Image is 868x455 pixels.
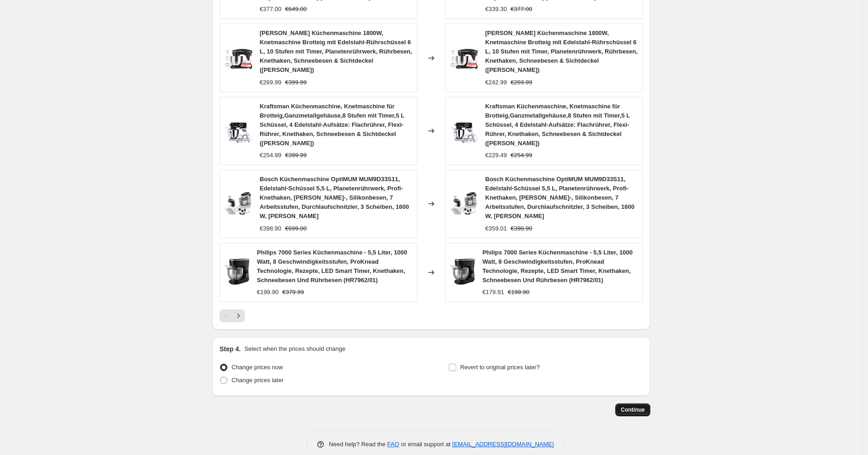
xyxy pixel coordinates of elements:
div: €359.01 [485,224,507,233]
img: 71rlvVcrLfL_80x.jpg [450,117,478,145]
a: FAQ [387,441,399,448]
span: Revert to original prices later? [460,364,540,371]
div: €254.99 [260,151,281,160]
h2: Step 4. [220,344,241,354]
strike: €399.99 [285,151,307,160]
span: or email support at [399,441,452,448]
div: €269.99 [260,78,281,87]
img: 71RLtKMFCqL_80x.jpg [225,44,252,72]
strike: €699.00 [285,224,307,233]
img: 81weMbbpDkL_80x.jpg [450,259,475,286]
div: €398.90 [260,224,281,233]
strike: €379.99 [282,288,304,297]
strike: €254.99 [511,151,532,160]
button: Continue [615,403,650,416]
nav: Pagination [220,309,245,322]
img: 71xTwvf3WTL_80x.jpg [225,190,252,218]
span: Philips 7000 Series Küchenmaschine - 5,5 Liter, 1000 Watt, 8 Geschwindigkeitsstufen, ProKnead Tec... [257,249,407,284]
a: [EMAIL_ADDRESS][DOMAIN_NAME] [452,441,554,448]
span: [PERSON_NAME] Küchenmaschine 1800W, Knetmaschine Brotteig mit Edelstahl-Rührschüssel 6 L, 10 Stuf... [485,30,638,73]
strike: €377.00 [511,5,532,14]
img: 71RLtKMFCqL_80x.jpg [450,44,478,72]
img: 81weMbbpDkL_80x.jpg [225,259,250,286]
button: Next [232,309,245,322]
p: Select when the prices should change [244,344,345,354]
div: €339.30 [485,5,507,14]
span: Change prices later [232,377,284,384]
span: Change prices now [232,364,283,371]
strike: €649.00 [285,5,307,14]
span: Need help? Read the [329,441,387,448]
img: 71xTwvf3WTL_80x.jpg [450,190,478,218]
span: Bosch Küchenmaschine OptiMUM MUM9D33S11, Edelstahl-Schüssel 5,5 L, Planetenrührwerk, Profi-Knetha... [485,176,635,219]
span: Bosch Küchenmaschine OptiMUM MUM9D33S11, Edelstahl-Schüssel 5,5 L, Planetenrührwerk, Profi-Knetha... [260,176,409,219]
strike: €399.99 [285,78,307,87]
div: €199.90 [257,288,279,297]
div: €377.00 [260,5,281,14]
div: €242.99 [485,78,507,87]
span: Kraftsman Küchenmaschine, Knetmaschine für Brotteig,Ganzmetallgehäuse,8 Stufen mit Timer,5 L Schü... [260,103,404,147]
strike: €398.90 [511,224,532,233]
span: Kraftsman Küchenmaschine, Knetmaschine für Brotteig,Ganzmetallgehäuse,8 Stufen mit Timer,5 L Schü... [485,103,630,147]
strike: €269.99 [511,78,532,87]
span: Continue [621,406,645,414]
span: Philips 7000 Series Küchenmaschine - 5,5 Liter, 1000 Watt, 8 Geschwindigkeitsstufen, ProKnead Tec... [482,249,633,284]
div: €229.49 [485,151,507,160]
img: 71rlvVcrLfL_80x.jpg [225,117,252,145]
strike: €199.90 [508,288,529,297]
span: [PERSON_NAME] Küchenmaschine 1800W, Knetmaschine Brotteig mit Edelstahl-Rührschüssel 6 L, 10 Stuf... [260,30,412,73]
div: €179.91 [482,288,504,297]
